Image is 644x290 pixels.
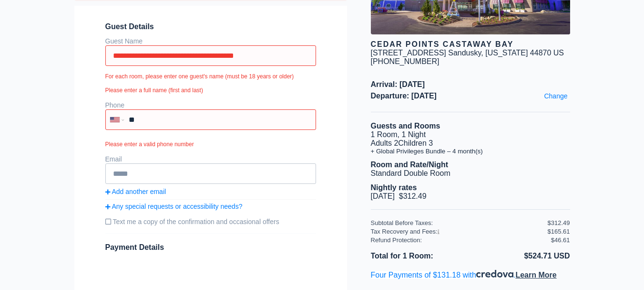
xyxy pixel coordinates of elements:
[398,139,433,147] span: Children 3
[371,49,446,57] div: [STREET_ADDRESS]
[515,271,556,279] span: Learn More
[551,236,570,244] div: $46.61
[371,139,570,148] li: Adults 2
[470,250,570,262] li: $524.71 USD
[105,214,316,229] label: Text me a copy of the confirmation and occasional offers
[105,188,316,195] a: Add another email
[105,22,316,31] span: Guest Details
[105,87,316,94] small: Please enter a full name (first and last)
[371,271,557,279] a: Four Payments of $131.18 with.Learn More
[371,92,570,100] span: Departure: [DATE]
[371,161,449,169] b: Room and Rate/Night
[485,49,528,57] span: [US_STATE]
[105,141,316,148] small: Please enter a valid phone number
[371,130,570,139] li: 1 Room, 1 Night
[105,243,164,251] span: Payment Details
[371,122,440,130] b: Guests and Rooms
[542,90,570,102] a: Change
[371,192,427,200] span: [DATE] $312.49
[448,49,483,57] span: Sandusky,
[530,49,552,57] span: 44870
[371,40,570,49] div: Cedar Points Castaway Bay
[105,155,122,163] label: Email
[105,203,316,210] a: Any special requests or accessibility needs?
[371,148,570,155] li: + Global Privileges Bundle – 4 month(s)
[371,271,557,279] span: Four Payments of $131.18 with .
[371,228,548,235] div: Tax Recovery and Fees:
[105,101,124,109] label: Phone
[548,219,570,226] div: $312.49
[371,219,548,226] div: Subtotal Before Taxes:
[105,37,143,45] label: Guest Name
[553,49,564,57] span: US
[105,73,316,80] small: For each room, please enter one guest's name (must be 18 years or older)
[106,110,126,129] div: United States: +1
[371,236,551,244] div: Refund Protection:
[371,169,570,178] li: Standard Double Room
[371,250,470,262] li: Total for 1 Room:
[371,183,417,192] b: Nightly rates
[371,80,570,89] span: Arrival: [DATE]
[548,228,570,235] div: $165.61
[371,57,570,66] div: [PHONE_NUMBER]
